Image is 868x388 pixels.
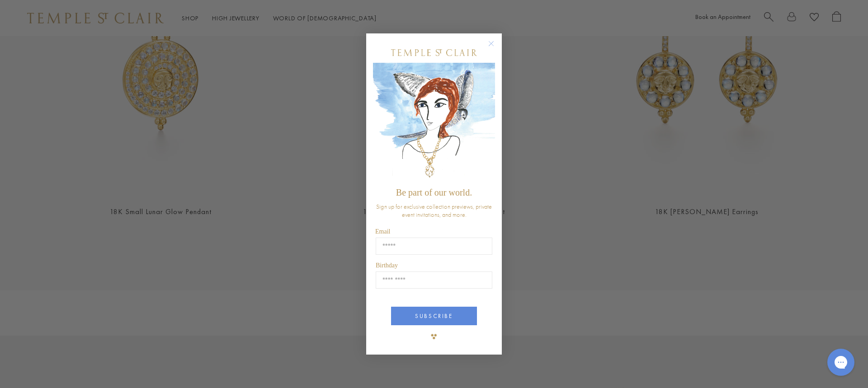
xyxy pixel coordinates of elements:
span: Sign up for exclusive collection previews, private event invitations, and more. [376,202,492,219]
span: Birthday [376,262,398,269]
button: Close dialog [490,42,501,54]
img: Temple St. Clair [391,49,477,56]
iframe: Gorgias live chat messenger [823,346,859,379]
span: Email [375,228,390,235]
img: c4a9eb12-d91a-4d4a-8ee0-386386f4f338.jpeg [373,63,495,183]
button: SUBSCRIBE [391,307,477,325]
span: Be part of our world. [396,187,472,197]
img: TSC [425,327,443,346]
input: Email [376,238,492,255]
